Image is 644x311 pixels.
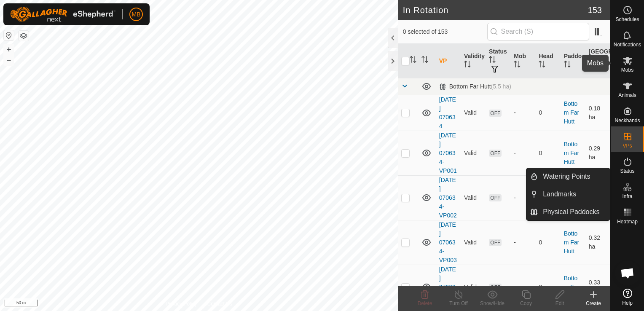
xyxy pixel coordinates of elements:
[514,108,532,117] div: -
[543,172,590,182] span: Watering Points
[535,131,560,175] td: 0
[585,131,610,175] td: 0.29 ha
[526,186,610,203] li: Landmarks
[539,62,545,69] p-sorticon: Activate to sort
[510,44,535,78] th: Mob
[577,300,610,307] div: Create
[489,284,502,291] span: OFF
[10,7,115,22] img: Gallagher Logo
[561,44,585,78] th: Paddock
[585,220,610,265] td: 0.32 ha
[439,177,457,219] a: [DATE] 070634-VP002
[489,57,496,64] p-sorticon: Activate to sort
[614,118,640,123] span: Neckbands
[489,239,502,246] span: OFF
[514,149,532,158] div: -
[585,44,610,78] th: [GEOGRAPHIC_DATA] Area
[461,220,486,265] td: Valid
[487,23,589,40] input: Search (S)
[535,265,560,309] td: 0
[564,62,571,69] p-sorticon: Activate to sort
[564,141,580,165] a: Bottom Far Hutt
[418,300,432,306] span: Delete
[617,219,638,224] span: Heatmap
[621,67,633,72] span: Mobs
[615,17,639,22] span: Schedules
[439,96,456,129] a: [DATE] 070634
[461,265,486,309] td: Valid
[475,300,509,307] div: Show/Hide
[535,95,560,131] td: 0
[535,44,560,78] th: Head
[207,300,232,308] a: Contact Us
[514,193,532,202] div: -
[4,44,14,54] button: +
[489,150,502,157] span: OFF
[622,300,633,306] span: Help
[486,44,510,78] th: Status
[439,266,457,308] a: [DATE] 070634-VP004
[461,131,486,175] td: Valid
[489,110,502,117] span: OFF
[564,100,580,125] a: Bottom Far Hutt
[4,55,14,65] button: –
[514,62,521,69] p-sorticon: Activate to sort
[439,221,457,263] a: [DATE] 070634-VP003
[491,83,511,90] span: (5.5 ha)
[622,194,632,199] span: Infra
[464,62,471,69] p-sorticon: Activate to sort
[439,132,457,174] a: [DATE] 070634-VP001
[585,265,610,309] td: 0.33 ha
[543,300,577,307] div: Edit
[614,42,641,47] span: Notifications
[403,27,487,36] span: 0 selected of 153
[538,204,610,220] a: Physical Paddocks
[514,238,532,247] div: -
[589,66,596,73] p-sorticon: Activate to sort
[436,44,461,78] th: VP
[461,175,486,220] td: Valid
[132,10,141,19] span: MB
[19,31,29,41] button: Map Layers
[611,285,644,309] a: Help
[461,44,486,78] th: Validity
[410,57,416,64] p-sorticon: Activate to sort
[514,283,532,292] div: -
[4,30,14,40] button: Reset Map
[585,95,610,131] td: 0.18 ha
[526,204,610,220] li: Physical Paddocks
[538,168,610,185] a: Watering Points
[403,5,588,15] h2: In Rotation
[461,95,486,131] td: Valid
[618,93,636,98] span: Animals
[564,275,580,299] a: Bottom Far Hutt
[588,4,602,16] span: 153
[620,169,634,174] span: Status
[564,230,580,255] a: Bottom Far Hutt
[526,168,610,185] li: Watering Points
[535,220,560,265] td: 0
[442,300,475,307] div: Turn Off
[166,300,197,308] a: Privacy Policy
[543,189,576,199] span: Landmarks
[615,260,640,286] div: Open chat
[489,194,502,201] span: OFF
[509,300,543,307] div: Copy
[543,207,599,217] span: Physical Paddocks
[623,143,632,148] span: VPs
[439,83,511,90] div: Bottom Far Hutt
[421,57,428,64] p-sorticon: Activate to sort
[538,186,610,203] a: Landmarks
